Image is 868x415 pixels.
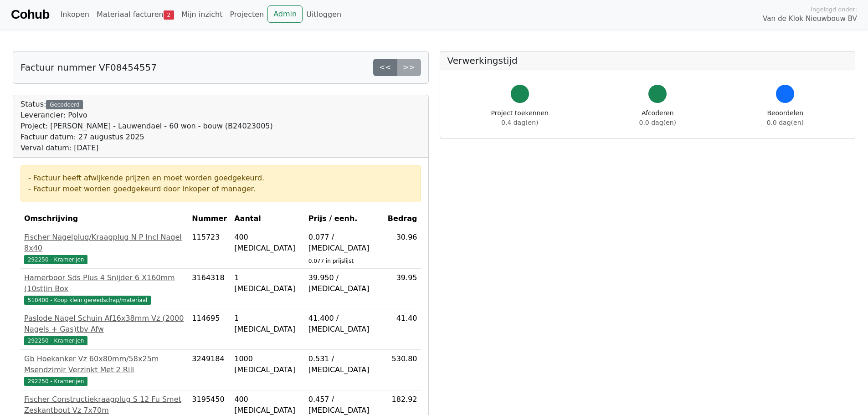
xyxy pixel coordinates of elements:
sub: 0.077 in prijslijst [308,258,354,264]
div: Gb Hoekanker Vz 60x80mm/58x25m Msendzimir Verzinkt Met 2 Rill [24,354,185,375]
div: Project toekennen [491,108,549,128]
a: Fischer Nagelplug/Kraagplug N P Incl Nagel 8x40292250 - Kramerijen [24,232,185,265]
div: 400 [MEDICAL_DATA] [234,232,301,254]
a: Paslode Nagel Schuin Af16x38mm Vz (2000 Nagels + Gas)tbv Afw292250 - Kramerijen [24,313,185,346]
a: Projecten [226,5,267,24]
span: 0.4 dag(en) [501,119,538,126]
a: << [373,59,397,76]
div: 1000 [MEDICAL_DATA] [234,354,301,375]
div: Status: [21,99,273,154]
div: Fischer Nagelplug/Kraagplug N P Incl Nagel 8x40 [24,232,185,254]
a: Mijn inzicht [178,5,226,24]
div: 39.950 / [MEDICAL_DATA] [308,272,380,294]
span: 0.0 dag(en) [639,119,676,126]
h5: Factuur nummer VF08454557 [21,62,157,73]
td: 30.96 [383,228,421,269]
th: Aantal [231,210,305,228]
div: Beoordelen [767,108,804,128]
td: 114695 [188,309,231,350]
a: Inkopen [56,5,92,24]
td: 115723 [188,228,231,269]
div: Hamerboor Sds Plus 4 Snijder 6 X160mm (10st)in Box [24,272,185,294]
span: 292250 - Kramerijen [24,336,87,345]
a: Hamerboor Sds Plus 4 Snijder 6 X160mm (10st)in Box510400 - Koop klein gereedschap/materiaal [24,272,185,305]
div: Verval datum: [DATE] [21,143,273,154]
span: Ingelogd onder: [811,5,857,14]
div: 1 [MEDICAL_DATA] [234,313,301,335]
th: Prijs / eenh. [305,210,384,228]
a: Materiaal facturen2 [93,5,178,24]
td: 3164318 [188,269,231,309]
span: 510400 - Koop klein gereedschap/materiaal [24,296,151,305]
div: Factuur datum: 27 augustus 2025 [21,132,273,143]
td: 3249184 [188,350,231,390]
div: Project: [PERSON_NAME] - Lauwendael - 60 won - bouw (B24023005) [21,121,273,132]
a: Admin [267,5,303,23]
a: Gb Hoekanker Vz 60x80mm/58x25m Msendzimir Verzinkt Met 2 Rill292250 - Kramerijen [24,354,185,386]
td: 41.40 [383,309,421,350]
a: Cohub [11,4,49,26]
span: 0.0 dag(en) [767,119,804,126]
a: Uitloggen [303,5,345,24]
div: 1 [MEDICAL_DATA] [234,272,301,294]
h5: Verwerkingstijd [447,55,848,66]
div: 0.531 / [MEDICAL_DATA] [308,354,380,375]
div: Gecodeerd [46,100,83,109]
div: 41.400 / [MEDICAL_DATA] [308,313,380,335]
div: - Factuur heeft afwijkende prijzen en moet worden goedgekeurd. [28,173,413,184]
div: Leverancier: Polvo [21,110,273,121]
th: Bedrag [383,210,421,228]
span: Van de Klok Nieuwbouw BV [763,14,857,24]
div: Afcoderen [639,108,676,128]
div: 0.077 / [MEDICAL_DATA] [308,232,380,254]
div: - Factuur moet worden goedgekeurd door inkoper of manager. [28,184,413,195]
div: Paslode Nagel Schuin Af16x38mm Vz (2000 Nagels + Gas)tbv Afw [24,313,185,335]
th: Omschrijving [21,210,188,228]
span: 292250 - Kramerijen [24,377,87,386]
span: 292250 - Kramerijen [24,255,87,264]
td: 39.95 [383,269,421,309]
th: Nummer [188,210,231,228]
span: 2 [164,10,174,20]
td: 530.80 [383,350,421,390]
